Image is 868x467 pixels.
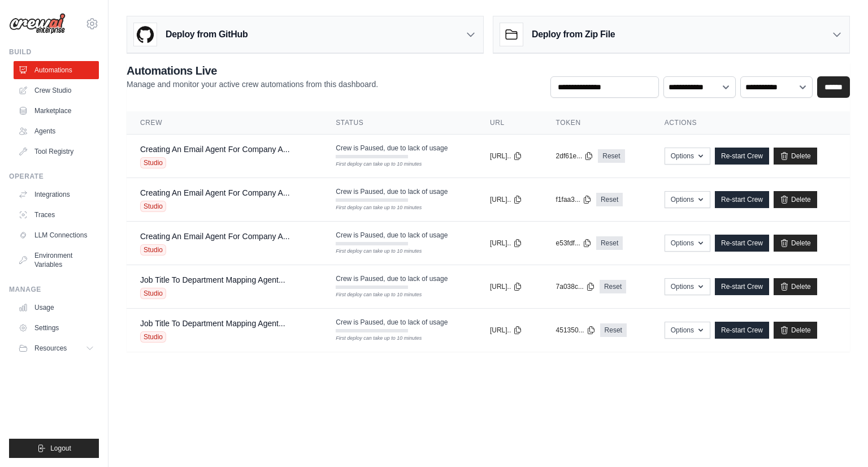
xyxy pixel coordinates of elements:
a: Delete [774,148,817,165]
a: Delete [774,191,817,208]
span: Crew is Paused, due to lack of usage [336,144,448,153]
a: Traces [14,206,99,224]
div: First deploy can take up to 10 minutes [336,161,408,168]
button: f1faa3... [556,195,592,204]
a: Reset [600,323,627,337]
span: Crew is Paused, due to lack of usage [336,274,448,283]
h2: Automations Live [127,63,378,79]
button: 2df61e... [556,152,594,161]
span: Studio [140,244,166,256]
a: LLM Connections [14,226,99,244]
span: Crew is Paused, due to lack of usage [336,231,448,240]
button: Options [665,191,710,208]
a: Integrations [14,185,99,204]
button: Resources [14,339,99,357]
button: 7a038c... [556,282,595,291]
button: Logout [9,439,99,458]
a: Job Title To Department Mapping Agent... [140,319,285,328]
div: Build [9,47,99,57]
div: Operate [9,172,99,181]
a: Re-start Crew [715,278,769,295]
div: First deploy can take up to 10 minutes [336,291,408,299]
button: Options [665,322,710,339]
span: Resources [34,344,67,353]
a: Crew Studio [14,81,99,100]
img: GitHub Logo [134,23,157,46]
button: e53fdf... [556,239,592,248]
th: URL [476,111,542,135]
button: 451350... [556,326,596,335]
span: Logout [50,444,71,453]
th: Status [322,111,476,135]
div: Manage [9,285,99,294]
a: Reset [598,149,624,163]
a: Delete [774,322,817,339]
a: Creating An Email Agent For Company A... [140,232,290,241]
a: Automations [14,61,99,79]
span: Crew is Paused, due to lack of usage [336,318,448,327]
p: Manage and monitor your active crew automations from this dashboard. [127,79,378,90]
h3: Deploy from Zip File [532,28,615,41]
a: Delete [774,235,817,252]
button: Options [665,148,710,165]
a: Job Title To Department Mapping Agent... [140,275,285,284]
span: Studio [140,288,166,299]
a: Environment Variables [14,247,99,274]
div: First deploy can take up to 10 minutes [336,204,408,212]
a: Reset [596,193,623,206]
a: Reset [600,280,626,293]
span: Studio [140,201,166,212]
a: Usage [14,299,99,317]
button: Options [665,235,710,252]
span: Crew is Paused, due to lack of usage [336,187,448,196]
button: Options [665,278,710,295]
h3: Deploy from GitHub [166,28,248,41]
a: Re-start Crew [715,235,769,252]
div: First deploy can take up to 10 minutes [336,248,408,256]
span: Studio [140,157,166,168]
div: First deploy can take up to 10 minutes [336,335,408,343]
span: Studio [140,331,166,343]
th: Crew [127,111,322,135]
a: Agents [14,122,99,140]
th: Token [542,111,651,135]
a: Creating An Email Agent For Company A... [140,145,290,154]
a: Marketplace [14,102,99,120]
a: Re-start Crew [715,322,769,339]
a: Creating An Email Agent For Company A... [140,188,290,197]
a: Tool Registry [14,142,99,161]
a: Settings [14,319,99,337]
a: Re-start Crew [715,191,769,208]
img: Logo [9,13,66,34]
a: Re-start Crew [715,148,769,165]
a: Reset [596,236,623,250]
a: Delete [774,278,817,295]
th: Actions [651,111,850,135]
